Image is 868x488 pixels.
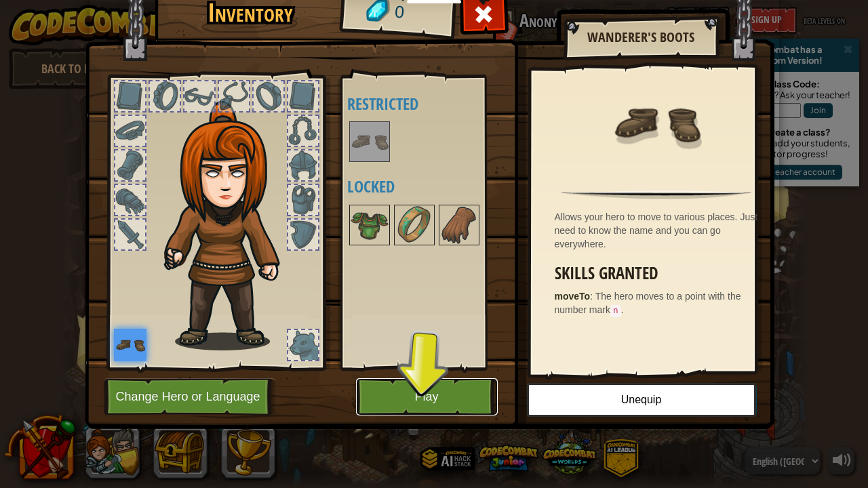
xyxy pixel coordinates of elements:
[555,210,765,251] div: Allows your hero to move to various places. Just need to know the name and you can go everywhere.
[440,206,478,244] img: portrait.png
[561,190,751,199] img: hr.png
[555,291,591,302] strong: moveTo
[356,378,498,415] button: Play
[555,264,765,283] h3: Skills Granted
[577,30,705,45] h2: Wanderer's Boots
[351,206,389,244] img: portrait.png
[612,79,701,167] img: portrait.png
[347,95,519,113] h4: Restricted
[610,305,621,317] code: n
[158,101,304,350] img: hair_f2.png
[395,206,433,244] img: portrait.png
[351,123,389,161] img: portrait.png
[114,329,146,361] img: portrait.png
[347,178,519,195] h4: Locked
[590,291,595,302] span: :
[555,291,741,315] span: The hero moves to a point with the number mark .
[527,383,756,417] button: Unequip
[104,378,276,415] button: Change Hero or Language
